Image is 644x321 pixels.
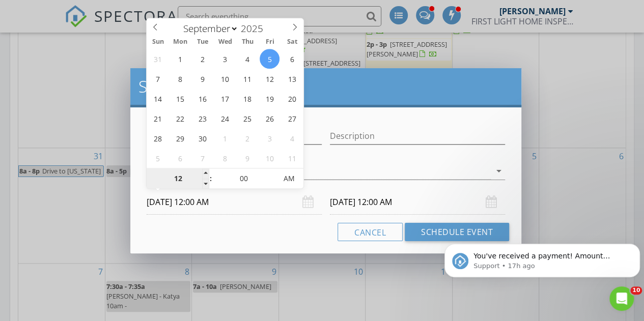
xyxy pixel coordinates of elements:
[237,108,257,128] span: September 25, 2025
[215,108,235,128] span: September 24, 2025
[630,286,642,295] span: 10
[609,286,634,311] iframe: Intercom live chat
[192,49,212,69] span: September 2, 2025
[170,128,190,148] span: September 29, 2025
[282,128,302,148] span: October 4, 2025
[282,89,302,108] span: September 20, 2025
[260,108,279,128] span: September 26, 2025
[148,148,167,168] span: October 5, 2025
[215,128,235,148] span: October 1, 2025
[170,49,190,69] span: September 1, 2025
[170,148,190,168] span: October 6, 2025
[148,49,167,69] span: August 31, 2025
[259,39,281,45] span: Fri
[148,108,167,128] span: September 21, 2025
[237,148,257,168] span: October 9, 2025
[260,148,279,168] span: October 10, 2025
[260,49,279,69] span: September 5, 2025
[281,39,303,45] span: Sat
[147,190,322,215] input: Select date
[237,128,257,148] span: October 2, 2025
[169,39,191,45] span: Mon
[147,39,169,45] span: Sun
[275,168,303,189] span: Click to toggle
[170,69,190,89] span: September 8, 2025
[192,69,212,89] span: September 9, 2025
[237,69,257,89] span: September 11, 2025
[215,49,235,69] span: September 3, 2025
[237,89,257,108] span: September 18, 2025
[138,76,513,97] h2: Schedule Event
[148,128,167,148] span: September 28, 2025
[282,49,302,69] span: September 6, 2025
[192,128,212,148] span: September 30, 2025
[282,148,302,168] span: October 11, 2025
[260,89,279,108] span: September 19, 2025
[215,69,235,89] span: September 10, 2025
[214,39,236,45] span: Wed
[260,69,279,89] span: September 12, 2025
[191,39,214,45] span: Tue
[192,89,212,108] span: September 16, 2025
[338,223,403,241] button: Cancel
[282,69,302,89] span: September 13, 2025
[493,165,505,177] i: arrow_drop_down
[170,108,190,128] span: September 22, 2025
[148,69,167,89] span: September 7, 2025
[405,223,509,241] button: Schedule Event
[192,108,212,128] span: September 23, 2025
[282,108,302,128] span: September 27, 2025
[237,49,257,69] span: September 4, 2025
[238,22,272,35] input: Year
[215,148,235,168] span: October 8, 2025
[148,89,167,108] span: September 14, 2025
[192,148,212,168] span: October 7, 2025
[330,190,505,215] input: Select date
[236,39,259,45] span: Thu
[170,89,190,108] span: September 15, 2025
[209,168,212,189] span: :
[215,89,235,108] span: September 17, 2025
[260,128,279,148] span: October 3, 2025
[440,222,644,294] iframe: Intercom notifications message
